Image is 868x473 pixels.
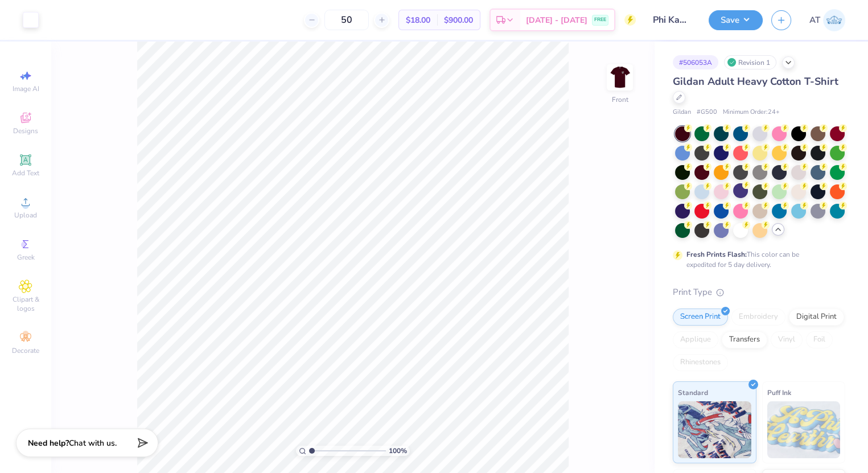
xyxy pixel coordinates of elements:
span: Standard [678,386,708,398]
img: Front [608,66,631,89]
span: Gildan Adult Heavy Cotton T-Shirt [673,75,838,88]
img: Puff Ink [767,401,841,458]
div: Rhinestones [673,354,728,371]
strong: Need help? [28,438,69,449]
span: Decorate [12,346,39,355]
span: Puff Ink [767,386,791,398]
span: $18.00 [406,14,430,26]
input: – – [324,10,369,30]
div: Applique [673,331,718,348]
span: [DATE] - [DATE] [526,14,587,26]
div: Transfers [722,331,767,348]
div: Revision 1 [724,55,776,69]
span: 100 % [389,446,407,456]
div: Print Type [673,286,845,299]
div: Foil [806,331,833,348]
button: Save [709,10,763,30]
div: # 506053A [673,55,718,69]
span: Designs [13,126,38,135]
div: This color can be expedited for 5 day delivery. [686,249,826,270]
a: AT [809,9,845,31]
span: Upload [14,211,37,220]
input: Untitled Design [644,9,700,31]
img: Standard [678,401,751,458]
div: Vinyl [771,331,803,348]
span: Chat with us. [69,438,117,449]
strong: Fresh Prints Flash: [686,250,747,259]
span: Greek [17,253,35,262]
span: Minimum Order: 24 + [723,108,780,117]
span: $900.00 [444,14,473,26]
span: FREE [594,16,606,24]
div: Front [612,94,628,105]
span: Clipart & logos [6,295,46,313]
span: # G500 [697,108,717,117]
div: Embroidery [731,309,785,326]
span: Add Text [12,168,39,178]
div: Digital Print [789,309,844,326]
span: Image AI [13,84,39,93]
img: Angie Trapanotto [823,9,845,31]
span: Gildan [673,108,691,117]
div: Screen Print [673,309,728,326]
span: AT [809,14,820,27]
